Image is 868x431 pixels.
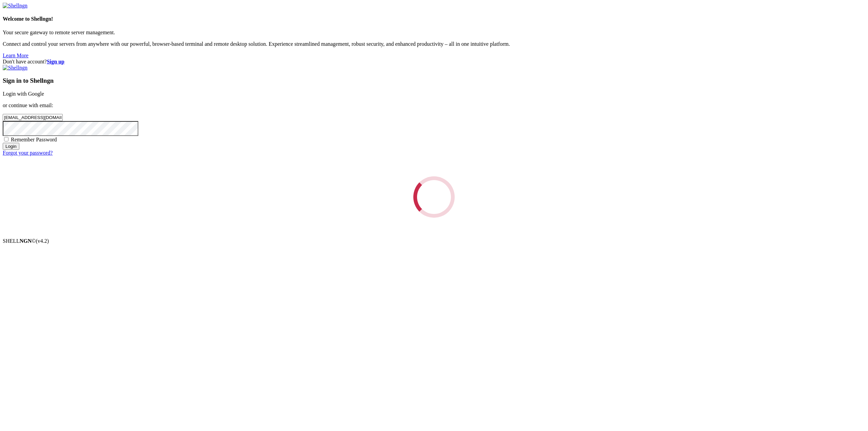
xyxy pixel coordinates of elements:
[3,53,28,58] a: Learn More
[3,114,63,121] input: Email address
[3,238,49,244] span: SHELL ©
[3,59,865,65] div: Don't have account?
[3,91,44,97] a: Login with Google
[11,137,57,142] span: Remember Password
[36,238,49,244] span: 4.2.0
[47,59,64,64] a: Sign up
[3,16,865,22] h4: Welcome to Shellngn!
[3,143,19,150] input: Login
[3,150,53,156] a: Forgot your password?
[3,3,27,9] img: Shellngn
[411,174,456,219] div: Loading...
[3,102,865,109] p: or continue with email:
[3,30,865,36] p: Your secure gateway to remote server management.
[4,137,8,141] input: Remember Password
[3,41,865,47] p: Connect and control your servers from anywhere with our powerful, browser-based terminal and remo...
[20,238,32,244] b: NGN
[3,65,27,71] img: Shellngn
[3,77,865,84] h3: Sign in to Shellngn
